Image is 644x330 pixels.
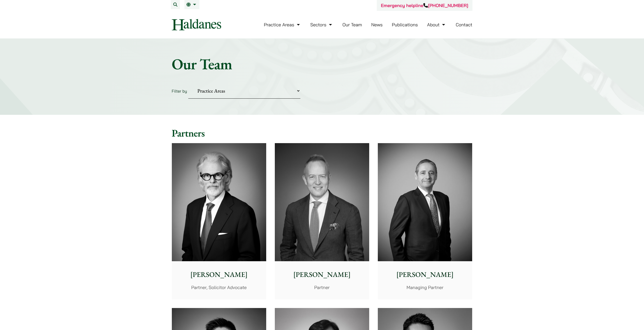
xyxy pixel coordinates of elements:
p: Partner, Solicitor Advocate [176,284,262,291]
a: Sectors [310,22,333,28]
a: Contact [456,22,472,28]
a: Emergency helpline[PHONE_NUMBER] [381,3,468,8]
a: Our Team [342,22,362,28]
a: Practice Areas [264,22,301,28]
p: Managing Partner [382,284,468,291]
a: [PERSON_NAME] Managing Partner [378,143,472,299]
a: EN [186,3,197,7]
p: [PERSON_NAME] [382,269,468,280]
a: [PERSON_NAME] Partner, Solicitor Advocate [172,143,266,299]
a: News [371,22,383,28]
h1: Our Team [172,55,472,73]
p: [PERSON_NAME] [279,269,365,280]
p: [PERSON_NAME] [176,269,262,280]
a: Publications [392,22,418,28]
a: About [427,22,446,28]
img: Logo of Haldanes [172,19,221,30]
label: Filter by [172,89,187,94]
p: Partner [279,284,365,291]
h2: Partners [172,127,472,139]
a: [PERSON_NAME] Partner [275,143,369,299]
